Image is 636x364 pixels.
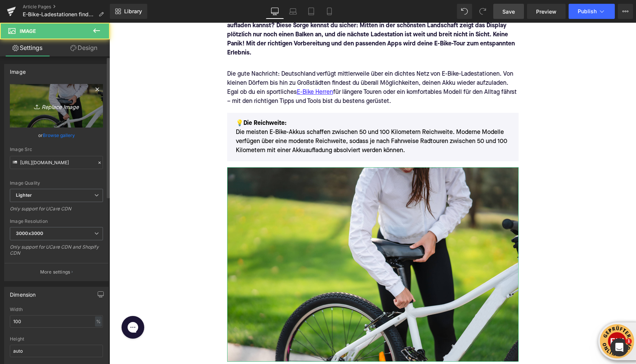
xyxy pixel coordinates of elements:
a: Design [56,39,111,56]
a: E-Bike Herren [187,65,224,74]
span: 1 [626,338,632,344]
button: Undo [457,4,472,19]
div: Image [10,64,26,75]
input: auto [10,345,103,357]
input: Link [10,156,103,169]
a: New Library [110,4,147,19]
div: Image Src [10,147,103,152]
span: Image [20,28,36,34]
div: or [10,131,103,139]
b: Lighter [16,192,32,198]
b: 3000x3000 [16,230,43,236]
div: Image Resolution [10,219,103,224]
div: Width [10,307,103,312]
button: More [618,4,633,19]
a: Mobile [320,4,338,19]
a: Browse gallery [43,129,75,142]
input: auto [10,315,103,328]
span: Save [502,8,515,16]
button: More settings [5,263,108,281]
a: Desktop [266,4,284,19]
div: Only support for UCare CDN and Shopify CDN [10,244,103,261]
p: Die meisten E-Bike-Akkus schaffen zwischen 50 und 100 Kilometern Reichweite. Moderne Modelle verf... [126,96,401,132]
span: Publish [578,8,597,14]
button: Publish [569,4,615,19]
div: Height [10,336,103,342]
div: Image Quality [10,180,103,186]
i: Replace Image [26,101,87,110]
span: E-Bike-Ladestationen finden: Karte und Tipps für unterwegs [23,11,95,17]
iframe: Gorgias live chat messenger [8,291,39,319]
div: Dimension [10,287,36,298]
button: Redo [475,4,490,19]
span: Preview [536,8,556,16]
a: Preview [527,4,566,19]
a: Laptop [284,4,302,19]
iframe: Intercom live chat [610,338,628,356]
a: Tablet [302,4,320,19]
a: Article Pages [23,4,110,10]
font: 💡Die Reichweite: [126,98,177,104]
p: More settings [40,269,70,275]
span: Library [124,8,142,15]
div: Die gute Nachricht: Deutschland verfügt mittlerweile über ein dichtes Netz von E-Bike-Ladestation... [118,47,409,83]
div: Only support for UCare CDN [10,206,103,217]
div: % [95,316,102,327]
